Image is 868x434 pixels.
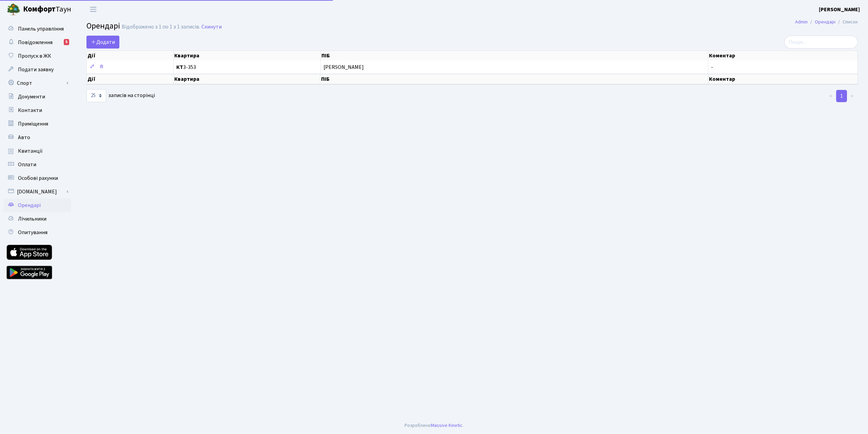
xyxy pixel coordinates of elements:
span: Подати заявку [18,66,54,73]
span: Додати [91,38,115,46]
select: записів на сторінці [86,89,106,102]
a: Орендарі [3,199,71,212]
th: ПІБ [320,74,708,84]
span: - [711,63,713,71]
a: Лічильники [3,212,71,226]
b: Комфорт [23,4,56,15]
span: Авто [18,134,30,141]
span: Орендарі [86,20,120,32]
div: Розроблено . [405,422,463,429]
span: Повідомлення [18,39,53,46]
a: Massive Kinetic [431,422,462,429]
span: Опитування [18,229,47,236]
span: [PERSON_NAME] [323,64,706,70]
th: Дії [87,74,174,84]
img: logo.png [7,3,20,16]
span: Особові рахунки [18,174,58,182]
a: Пропуск в ЖК [3,49,71,63]
a: Приміщення [3,117,71,131]
span: Документи [18,93,45,100]
a: Опитування [3,226,71,239]
a: Спорт [3,76,71,90]
div: Відображено з 1 по 1 з 1 записів. [122,24,200,30]
a: [DOMAIN_NAME] [3,185,71,199]
a: Особові рахунки [3,171,71,185]
a: Скинути [201,24,222,30]
th: Квартира [174,74,321,84]
a: Орендарі [815,18,835,25]
a: Повідомлення5 [3,36,71,49]
span: Таун [23,4,71,15]
th: ПІБ [321,51,709,60]
label: записів на сторінці [86,89,155,102]
input: Пошук... [784,36,858,49]
span: Пропуск в ЖК [18,52,51,60]
a: Подати заявку [3,63,71,76]
a: Оплати [3,158,71,171]
span: 3-353 [176,64,318,70]
b: КТ [176,63,183,71]
span: Панель управління [18,25,64,33]
a: Квитанції [3,144,71,158]
span: Квитанції [18,147,43,155]
a: [PERSON_NAME] [819,5,860,14]
a: Контакти [3,103,71,117]
a: 1 [836,90,847,102]
a: Додати [86,36,119,49]
b: [PERSON_NAME] [819,6,860,13]
span: Орендарі [18,202,41,209]
li: Список [835,18,858,26]
nav: breadcrumb [785,15,868,29]
th: Коментар [708,51,858,60]
a: Admin [795,18,808,25]
span: Лічильники [18,215,46,223]
a: Панель управління [3,22,71,36]
th: Квартира [174,51,321,60]
a: Документи [3,90,71,103]
button: Переключити навігацію [85,4,102,15]
th: Дії [87,51,174,60]
th: Коментар [708,74,858,84]
a: Авто [3,131,71,144]
span: Контакти [18,107,42,114]
div: 5 [64,39,69,45]
span: Приміщення [18,120,48,128]
span: Оплати [18,161,36,168]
